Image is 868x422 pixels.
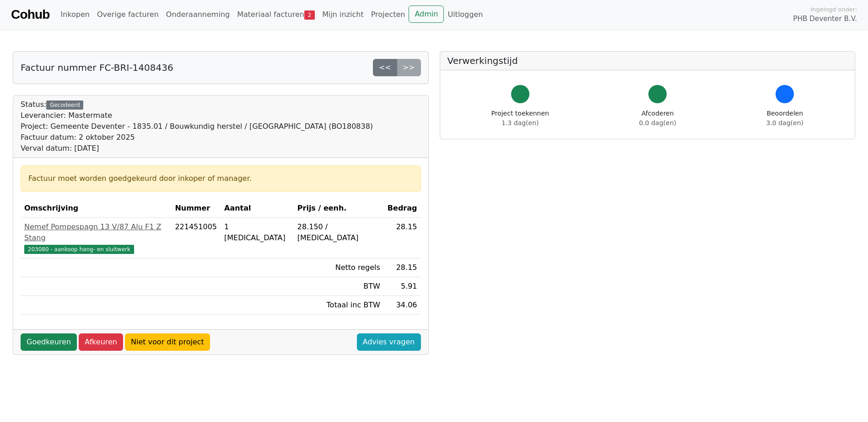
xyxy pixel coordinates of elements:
[294,199,384,218] th: Prijs / eenh.
[384,218,421,258] td: 28.15
[24,222,167,254] a: Nemef Pompespagn 13 V/87 Alu F1 Z Stang203080 - aankoop hang- en sluitwerk
[766,119,803,127] span: 3.0 dag(en)
[21,143,373,154] div: Verval datum: [DATE]
[57,5,93,24] a: Inkopen
[79,333,123,351] a: Afkeuren
[357,333,421,351] a: Advies vragen
[46,100,83,110] div: Gecodeerd
[11,4,49,26] a: Cohub
[384,277,421,296] td: 5.91
[793,14,857,24] span: PHB Deventer B.V.
[304,11,315,20] span: 2
[221,199,294,218] th: Aantal
[294,258,384,277] td: Netto regels
[21,132,373,143] div: Factuur datum: 2 oktober 2025
[21,121,373,132] div: Project: Gemeente Deventer - 1835.01 / Bouwkundig herstel / [GEOGRAPHIC_DATA] (BO180838)
[367,5,409,24] a: Projecten
[93,5,162,24] a: Overige facturen
[24,245,134,254] span: 203080 - aankoop hang- en sluitwerk
[21,333,77,351] a: Goedkeuren
[294,296,384,315] td: Totaal inc BTW
[766,109,803,128] div: Beoordelen
[409,5,444,23] a: Admin
[384,258,421,277] td: 28.15
[21,110,373,121] div: Leverancier: Mastermate
[318,5,367,24] a: Mijn inzicht
[24,222,167,243] div: Nemef Pompespagn 13 V/87 Alu F1 Z Stang
[171,199,221,218] th: Nummer
[639,119,676,127] span: 0.0 dag(en)
[28,173,413,184] div: Factuur moet worden goedgekeurd door inkoper of manager.
[171,218,221,258] td: 221451005
[233,5,318,24] a: Materiaal facturen2
[491,109,549,128] div: Project toekennen
[384,199,421,218] th: Bedrag
[224,222,290,243] div: 1 [MEDICAL_DATA]
[810,5,857,14] span: Ingelogd onder:
[373,59,397,76] a: <<
[447,55,848,66] h5: Verwerkingstijd
[21,62,173,73] h5: Factuur nummer FC-BRI-1408436
[21,99,373,154] div: Status:
[639,109,676,128] div: Afcoderen
[444,5,486,24] a: Uitloggen
[384,296,421,315] td: 34.06
[162,5,233,24] a: Onderaanneming
[294,277,384,296] td: BTW
[21,199,171,218] th: Omschrijving
[501,119,539,127] span: 1.3 dag(en)
[125,333,210,351] a: Niet voor dit project
[297,222,380,243] div: 28.150 / [MEDICAL_DATA]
